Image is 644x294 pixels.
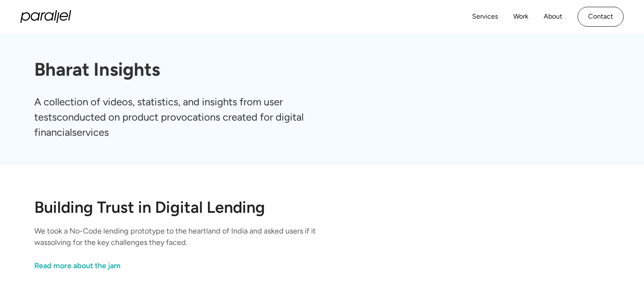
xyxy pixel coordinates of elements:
h2: Building Trust in Digital Lending [34,199,610,215]
a: home [20,10,71,23]
a: About [544,11,562,23]
p: We took a No-Code lending prototype to the heartland of India and asked users if it wassolving fo... [34,225,351,248]
a: link [34,260,351,272]
a: Work [513,11,528,23]
a: Contact [578,7,624,27]
a: Services [472,11,498,23]
h1: Bharat Insights [34,59,610,81]
div: Read more about the jam [34,260,121,272]
p: A collection of videos, statistics, and insights from user testsconducted on product provocations... [34,94,337,140]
